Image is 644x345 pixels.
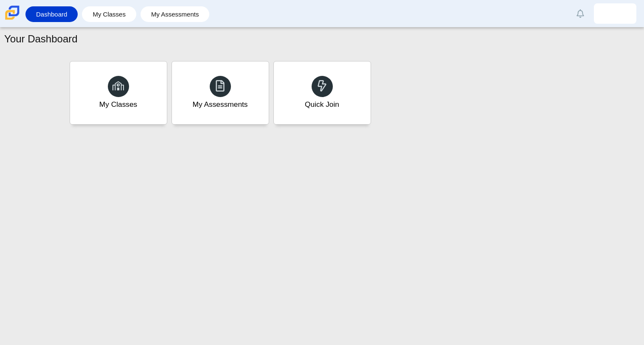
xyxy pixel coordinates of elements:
[3,4,21,22] img: Carmen School of Science & Technology
[305,99,339,110] div: Quick Join
[86,6,132,22] a: My Classes
[172,61,269,125] a: My Assessments
[3,16,21,23] a: Carmen School of Science & Technology
[70,61,167,125] a: My Classes
[30,6,73,22] a: Dashboard
[4,32,78,46] h1: Your Dashboard
[273,61,371,125] a: Quick Join
[571,4,590,23] a: Alerts
[193,99,248,110] div: My Assessments
[594,3,636,24] a: abigail.hurtadofra.EcmCIn
[145,6,205,22] a: My Assessments
[608,7,622,20] img: abigail.hurtadofra.EcmCIn
[99,99,138,110] div: My Classes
